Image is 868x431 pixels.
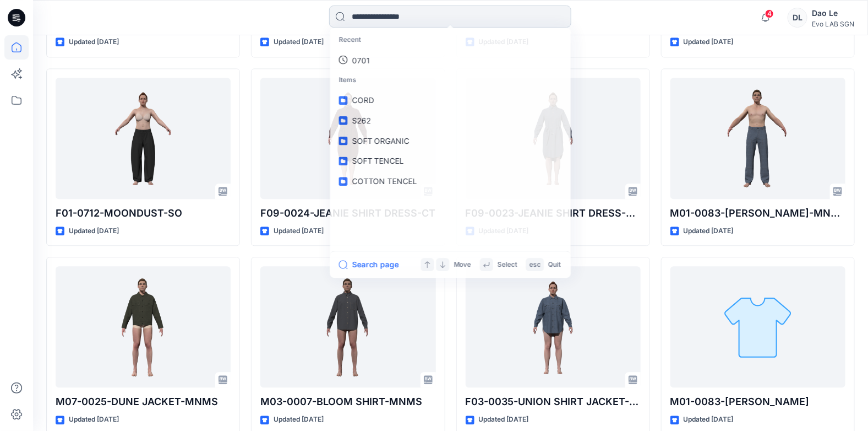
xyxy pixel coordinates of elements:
[56,78,231,199] a: F01-0712-MOONDUST-SO
[274,414,324,425] p: Updated [DATE]
[56,266,231,387] a: M07-0025-DUNE JACKET-MNMS
[339,258,399,271] button: Search page
[274,36,324,48] p: Updated [DATE]
[765,9,774,18] span: 4
[69,36,119,48] p: Updated [DATE]
[670,394,845,410] p: M01-0083-[PERSON_NAME]
[260,394,435,410] p: M03-0007-BLOOM SHIRT-MNMS
[69,414,119,425] p: Updated [DATE]
[466,266,641,387] a: F03-0035-UNION SHIRT JACKET-ST
[670,206,845,221] p: M01-0083-[PERSON_NAME]-MNMS
[332,151,569,171] a: SOFT TENCEL
[352,157,403,166] span: SOFT TENCEL
[332,110,569,131] a: S262
[260,206,435,221] p: F09-0024-JEANIE SHIRT DRESS-CT
[332,50,569,70] a: 0701
[332,131,569,151] a: SOFT ORGANIC
[56,206,231,221] p: F01-0712-MOONDUST-SO
[454,259,471,270] p: Move
[548,259,561,270] p: Quit
[812,7,854,20] div: Dao Le
[69,225,119,237] p: Updated [DATE]
[498,259,517,270] p: Select
[788,8,807,28] div: DL
[684,225,734,237] p: Updated [DATE]
[479,414,529,425] p: Updated [DATE]
[352,136,409,146] span: SOFT ORGANIC
[529,259,541,270] p: esc
[352,116,370,125] span: S262
[332,90,569,110] a: CORD
[260,78,435,199] a: F09-0024-JEANIE SHIRT DRESS-CT
[352,176,417,186] span: COTTON TENCEL
[684,414,734,425] p: Updated [DATE]
[332,171,569,191] a: COTTON TENCEL
[352,54,370,66] p: 0701
[670,266,845,387] a: M01-0083-LOOM CARPENTER
[274,225,324,237] p: Updated [DATE]
[352,95,374,105] span: CORD
[260,266,435,387] a: M03-0007-BLOOM SHIRT-MNMS
[684,36,734,48] p: Updated [DATE]
[332,70,569,90] p: Items
[670,78,845,199] a: M01-0083-LOOM CARPENTER-MNMS
[56,394,231,410] p: M07-0025-DUNE JACKET-MNMS
[466,394,641,410] p: F03-0035-UNION SHIRT JACKET-ST
[332,30,569,50] p: Recent
[812,20,854,28] div: Evo LAB SGN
